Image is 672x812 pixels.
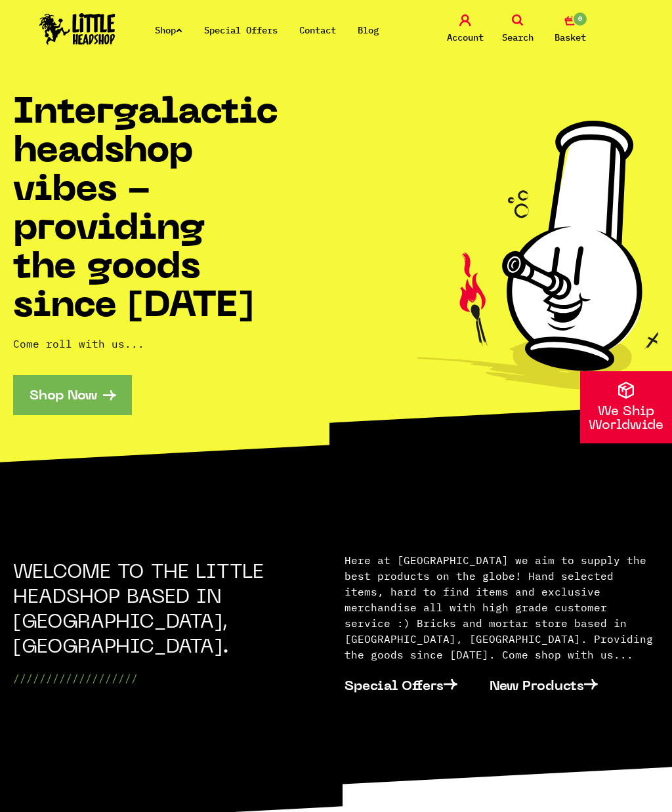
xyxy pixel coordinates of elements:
a: Shop [155,24,182,36]
p: Come roll with us... [13,336,272,352]
a: New Products [490,666,614,705]
span: Basket [555,30,586,45]
p: We Ship Worldwide [580,405,672,433]
a: Contact [299,24,336,36]
a: Search [495,14,541,45]
p: /////////////////// [13,670,328,686]
a: Blog [358,24,379,36]
a: 0 Basket [547,14,593,45]
h1: Intergalactic headshop vibes - providing the goods since [DATE] [13,94,272,327]
span: Account [447,30,484,45]
span: 0 [572,11,588,27]
h2: WELCOME TO THE LITTLE HEADSHOP BASED IN [GEOGRAPHIC_DATA], [GEOGRAPHIC_DATA]. [13,561,328,660]
img: Little Head Shop Logo [39,13,115,45]
a: Shop Now [13,375,132,415]
span: Search [502,30,534,45]
a: Special Offers [204,24,278,36]
a: Special Offers [345,666,474,705]
p: Here at [GEOGRAPHIC_DATA] we aim to supply the best products on the globe! Hand selected items, h... [345,552,660,662]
